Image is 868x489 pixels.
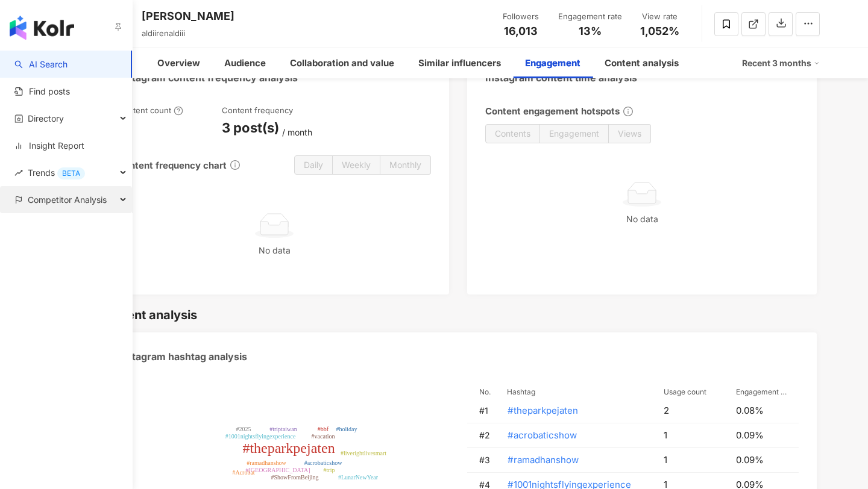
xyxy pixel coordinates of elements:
th: Engagement rate [726,385,799,399]
tspan: #acrobaticshow [304,459,343,466]
div: BETA [57,167,85,179]
tspan: #ramadhanshow [247,459,286,466]
div: No data [122,244,426,257]
span: Competitor Analysis [28,186,107,213]
span: Trends [28,159,85,186]
span: info-circle [621,105,635,118]
span: Daily [304,160,323,170]
div: View rate [637,11,682,23]
span: month [282,128,312,137]
span: 1,052% [640,25,679,37]
img: logo [10,16,74,40]
div: Content frequency chart [118,159,227,172]
td: 0.09% [726,448,799,473]
span: Weekly [342,160,371,170]
th: Hashtag [497,385,654,399]
td: #acrobaticshow [497,423,654,448]
a: Find posts [14,86,70,98]
span: rise [14,169,23,177]
span: 16,013 [504,25,538,37]
span: #ramadhanshow [508,453,579,467]
button: #acrobaticshow [507,423,577,447]
span: aldiirenaldiii [142,28,185,38]
div: 0.09% [736,429,787,442]
div: Content analysis [605,56,679,70]
div: 2 [664,404,726,417]
tspan: #[GEOGRAPHIC_DATA] [246,467,310,473]
tspan: #liverightlivesmart [341,450,386,456]
a: searchAI Search [14,58,68,70]
tspan: #bbf [318,426,329,432]
button: #ramadhanshow [507,448,579,472]
div: Content count [118,105,183,116]
td: #ramadhanshow [497,448,654,473]
th: No. [467,385,497,399]
tspan: #LunarNewYear [338,474,379,481]
div: Overview [157,56,200,70]
div: No data [490,213,794,226]
td: 0.09% [726,423,799,448]
button: #theparkpejaten [507,399,579,423]
div: Audience [224,56,266,70]
div: 3 post(s) [222,119,279,137]
div: Followers [498,11,544,23]
span: info-circle [228,158,242,172]
div: 1 [664,429,726,442]
a: Insight Report [14,140,84,152]
div: Collaboration and value [290,56,394,70]
div: Similar influencers [418,56,501,70]
tspan: #Acrobat [232,469,254,476]
div: # 2 [479,429,497,442]
div: Recent 3 months [742,54,820,73]
span: Engagement [549,128,599,139]
tspan: #trip [324,467,335,473]
span: 13% [579,25,602,37]
div: 1 [664,453,726,467]
tspan: #1001nightsflyingexperience [225,433,296,440]
span: Monthly [389,160,421,170]
div: Instagram hashtag analysis [118,350,247,363]
td: #theparkpejaten [497,399,654,423]
td: 0.08% [726,399,799,423]
div: # 1 [479,404,497,417]
tspan: #triptaiwan [269,426,297,432]
span: Directory [28,105,64,132]
div: Content analysis [99,307,197,323]
span: Contents [495,128,530,139]
div: Engagement rate [558,11,622,23]
div: # 3 [479,453,497,467]
div: Engagement [525,56,580,70]
div: 0.09% [736,453,787,467]
th: Usage count [654,385,726,399]
tspan: #2025 [236,426,251,432]
tspan: #holiday [336,426,357,432]
span: #acrobaticshow [508,429,577,442]
div: Content engagement hotspots [485,105,620,117]
div: 0.08% [736,404,787,417]
div: Content frequency [222,105,293,116]
span: Views [618,128,641,139]
tspan: #ShowFromBeijing [271,474,319,481]
tspan: #theparkpejaten [242,440,335,456]
span: #theparkpejaten [508,404,578,417]
div: [PERSON_NAME] [142,8,234,23]
tspan: #vacation [312,433,335,440]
